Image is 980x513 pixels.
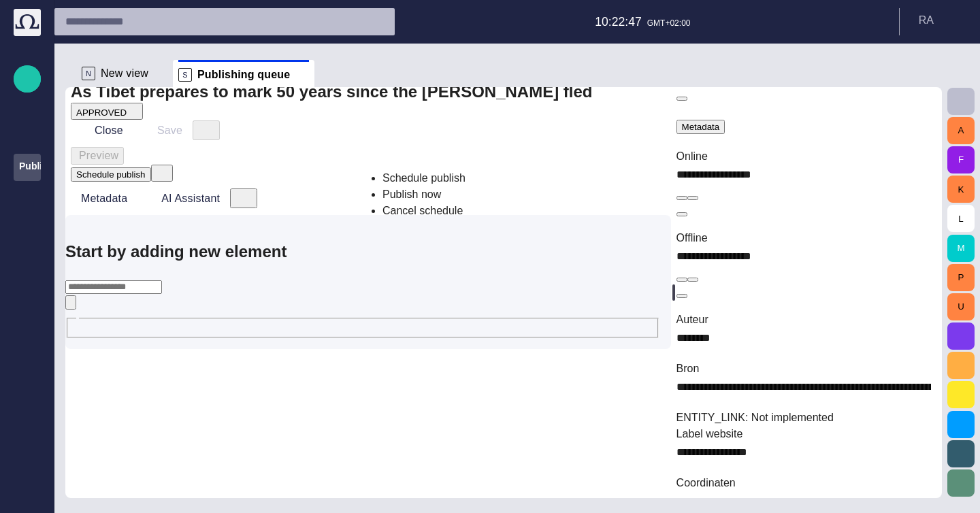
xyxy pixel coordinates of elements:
[676,477,736,489] label: Coordinaten
[947,117,975,144] button: A
[676,120,725,134] button: Metadata
[19,295,35,309] p: [PERSON_NAME]'s media (playout)
[19,214,35,227] p: Media
[682,122,720,132] span: Metadata
[647,17,691,29] p: GMT+02:00
[65,295,76,310] button: Open
[19,377,35,391] p: Editorial Admin
[19,322,35,336] p: My OctopusX
[19,377,35,393] span: Editorial Admin
[382,186,465,203] li: Publish now
[19,295,35,312] span: [PERSON_NAME]'s media (playout)
[947,235,975,262] button: M
[82,67,95,80] p: N
[19,404,35,420] span: [URL][DOMAIN_NAME]
[71,167,151,182] button: Schedule publish
[19,268,35,284] span: Media-test with filter
[71,165,257,182] div: Button group with publish options
[14,99,41,462] ul: main menu
[19,214,35,230] span: Media
[173,60,314,87] div: SPublishing queue
[947,293,975,320] button: U
[676,410,931,426] div: ENTITY_LINK : Not implemented
[76,105,137,118] div: APPROVED
[19,322,35,339] span: My OctopusX
[947,146,975,173] button: F
[908,8,972,33] button: RA
[947,205,975,232] button: L
[19,186,35,203] span: Publishing queue KKK
[197,68,290,82] span: Publishing queue
[14,399,41,426] div: [URL][DOMAIN_NAME]
[178,68,192,82] p: S
[14,154,41,181] div: Publishing queue
[676,428,743,440] label: Label website
[71,186,132,211] button: Metadata
[676,314,708,325] label: Auteur
[19,350,35,366] span: Social Media
[14,9,41,36] img: Octopus News Room
[382,203,465,219] li: Cancel schedule
[19,350,35,363] p: Social Media
[14,453,41,480] div: Octopus
[19,459,35,475] span: Octopus
[676,150,708,162] label: Online
[595,13,642,31] p: 10:22:47
[19,159,99,173] p: Publishing queue
[676,363,700,374] label: Bron
[19,404,35,418] p: [URL][DOMAIN_NAME]
[71,81,593,103] h2: As Tibet prepares to mark 50 years since the Dalai Lama fled
[947,264,975,291] button: P
[676,232,708,244] label: Offline
[71,103,143,120] button: APPROVED
[101,67,148,80] span: New view
[71,147,124,165] button: Preview
[65,239,660,264] h2: Start by adding new element
[947,176,975,203] button: K
[19,132,35,146] p: Story folders
[76,60,173,87] div: NNew view
[14,263,41,290] div: Media-test with filter
[19,431,35,445] p: AI Assistant
[151,165,173,182] button: select publish option
[137,186,225,211] button: AI Assistant
[71,118,128,143] button: Close
[19,459,35,472] p: Octopus
[14,426,41,453] div: AI Assistant
[19,186,35,200] p: Publishing queue KKK
[14,290,41,317] div: [PERSON_NAME]'s media (playout)
[14,208,41,235] div: Media
[19,241,35,257] span: Administration
[19,241,35,254] p: Administration
[919,12,934,29] p: R A
[19,431,35,448] span: AI Assistant
[19,132,35,148] span: Story folders
[382,170,465,186] li: Schedule publish
[19,268,35,282] p: Media-test with filter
